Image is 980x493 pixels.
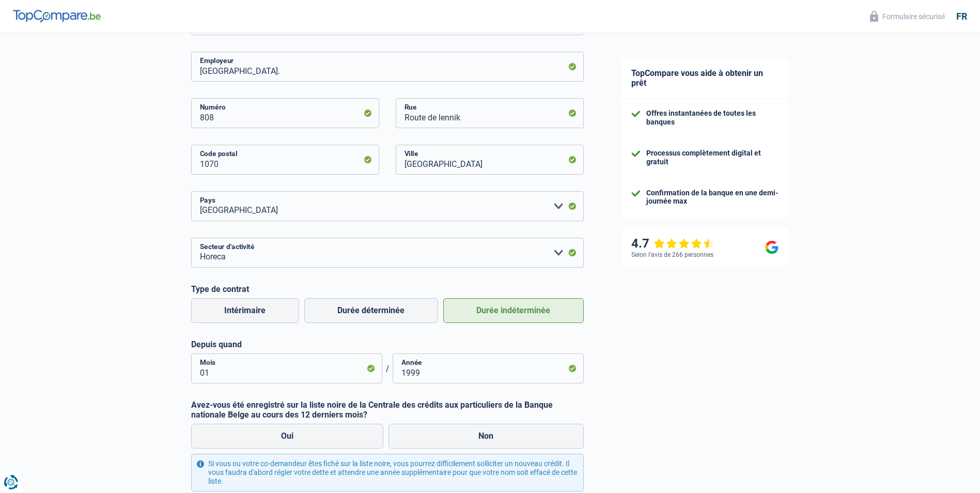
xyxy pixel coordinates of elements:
label: Avez-vous été enregistré sur la liste noire de la Centrale des crédits aux particuliers de la Ban... [191,400,584,420]
div: Selon l’avis de 266 personnes [631,251,713,258]
div: fr [956,11,967,22]
div: 4.7 [631,236,714,251]
label: Durée indéterminée [443,298,584,323]
input: AAAA [393,353,584,383]
label: Durée déterminée [304,298,438,323]
div: Si vous ou votre co-demandeur êtes fiché sur la liste noire, vous pourrez difficilement sollicite... [191,454,584,491]
input: MM [191,353,382,383]
div: Offres instantanées de toutes les banques [646,109,779,127]
img: TopCompare Logo [13,10,101,22]
label: Intérimaire [191,298,299,323]
img: Advertisement [3,278,3,279]
button: Formulaire sécurisé [864,8,951,25]
label: Non [388,424,584,449]
label: Depuis quand [191,340,584,349]
label: Type de contrat [191,284,584,294]
div: Processus complètement digital et gratuit [646,149,779,166]
div: TopCompare vous aide à obtenir un prêt [621,58,789,99]
label: Oui [191,424,384,449]
div: Confirmation de la banque en une demi-journée max [646,189,779,206]
span: / [382,364,393,374]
